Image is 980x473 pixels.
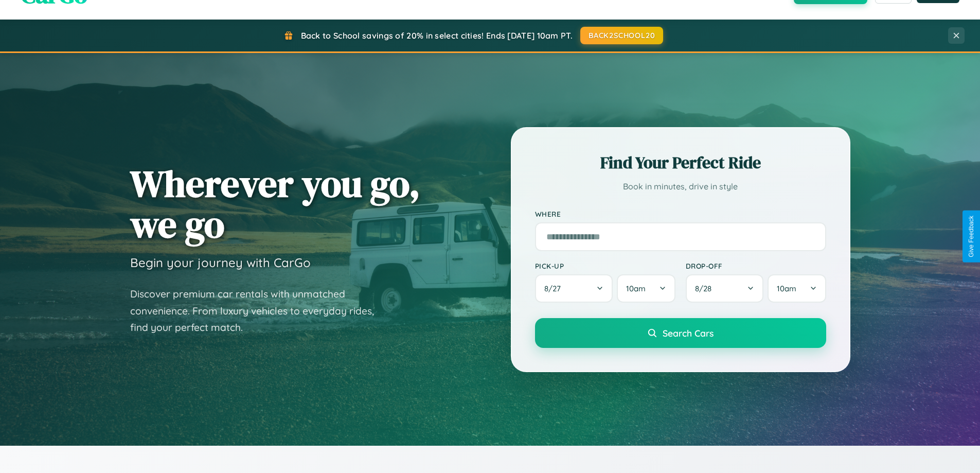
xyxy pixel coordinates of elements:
p: Book in minutes, drive in style [535,179,826,194]
h1: Wherever you go, we go [130,163,420,244]
button: Search Cars [535,318,826,348]
h2: Find Your Perfect Ride [535,151,826,174]
p: Discover premium car rentals with unmatched convenience. From luxury vehicles to everyday rides, ... [130,286,387,336]
span: Search Cars [663,327,714,339]
button: 10am [617,274,675,303]
button: 10am [768,274,826,303]
span: 10am [777,284,796,293]
label: Pick-up [535,261,675,270]
label: Where [535,209,826,218]
button: 8/27 [535,274,613,303]
button: 8/28 [686,274,764,303]
button: BACK2SCHOOL20 [580,27,663,44]
span: 8 / 28 [695,284,717,293]
span: 10am [626,284,646,293]
span: Back to School savings of 20% in select cities! Ends [DATE] 10am PT. [301,30,573,41]
span: 8 / 27 [544,284,566,293]
label: Drop-off [686,261,826,270]
div: Give Feedback [968,216,975,257]
h3: Begin your journey with CarGo [130,255,311,270]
